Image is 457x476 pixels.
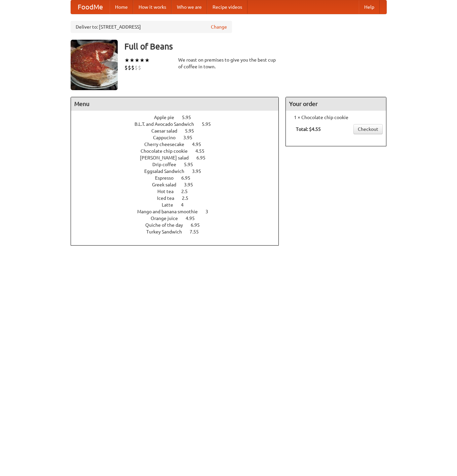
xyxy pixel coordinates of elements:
[289,114,383,121] li: 1 × Chocolate chip cookie
[192,142,208,147] span: 4.95
[124,57,129,64] li: ★
[144,142,191,147] span: Cherry cheesecake
[144,142,214,147] a: Cherry cheesecake 4.95
[185,128,201,134] span: 5.95
[192,169,208,174] span: 3.95
[184,162,200,167] span: 5.95
[162,202,180,208] span: Latte
[202,121,218,127] span: 5.95
[162,202,196,208] a: Latte 4
[153,135,182,140] span: Cappucino
[145,222,212,228] a: Quiche of the day 6.95
[138,64,141,71] li: $
[110,0,133,14] a: Home
[353,124,383,134] a: Checkout
[135,121,223,127] a: B.L.T. and Avocado Sandwich 5.95
[152,182,205,187] a: Greek salad 3.95
[182,115,198,120] span: 5.95
[144,169,214,174] a: Eggsalad Sandwich 3.95
[141,148,194,154] span: Chocolate chip cookie
[145,222,190,228] span: Quiche of the day
[178,57,279,70] div: We roast on premises to give you the best cup of coffee in town.
[137,209,221,214] a: Mango and banana smoothie 3
[152,162,205,167] a: Drip coffee 5.95
[181,202,190,208] span: 4
[151,216,207,221] a: Orange juice 4.95
[190,229,205,234] span: 7.55
[182,195,195,201] span: 2.5
[145,57,150,64] li: ★
[133,0,172,14] a: How it works
[71,40,118,90] img: angular.jpg
[157,195,201,201] a: Iced tea 2.5
[151,128,206,134] a: Caesar salad 5.95
[151,216,185,221] span: Orange juice
[137,209,204,214] span: Mango and banana smoothie
[146,229,211,234] a: Turkey Sandwich 7.55
[184,182,200,187] span: 3.95
[135,121,201,127] span: B.L.T. and Avocado Sandwich
[186,216,201,221] span: 4.95
[172,0,207,14] a: Who we are
[71,21,232,33] div: Deliver to: [STREET_ADDRESS]
[155,175,180,181] span: Espresso
[128,64,131,71] li: $
[157,195,181,201] span: Iced tea
[296,126,321,132] b: Total: $4.55
[207,0,247,14] a: Recipe videos
[140,57,145,64] li: ★
[131,64,135,71] li: $
[181,175,197,181] span: 6.95
[205,209,215,214] span: 3
[71,97,279,111] h4: Menu
[196,155,212,160] span: 6.95
[211,24,227,30] a: Change
[135,64,138,71] li: $
[157,189,180,194] span: Hot tea
[181,189,194,194] span: 2.5
[151,128,184,134] span: Caesar salad
[129,57,135,64] li: ★
[191,222,206,228] span: 6.95
[286,97,386,111] h4: Your order
[359,0,380,14] a: Help
[154,115,203,120] a: Apple pie 5.95
[144,169,191,174] span: Eggsalad Sandwich
[155,175,203,181] a: Espresso 6.95
[152,182,183,187] span: Greek salad
[152,162,183,167] span: Drip coffee
[146,229,189,234] span: Turkey Sandwich
[71,0,110,14] a: FoodMe
[154,115,181,120] span: Apple pie
[153,135,205,140] a: Cappucino 3.95
[141,148,217,154] a: Chocolate chip cookie 4.55
[157,189,200,194] a: Hot tea 2.5
[183,135,199,140] span: 3.95
[140,155,195,160] span: [PERSON_NAME] salad
[140,155,218,160] a: [PERSON_NAME] salad 6.95
[124,64,128,71] li: $
[124,40,387,53] h3: Full of Beans
[135,57,140,64] li: ★
[195,148,211,154] span: 4.55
